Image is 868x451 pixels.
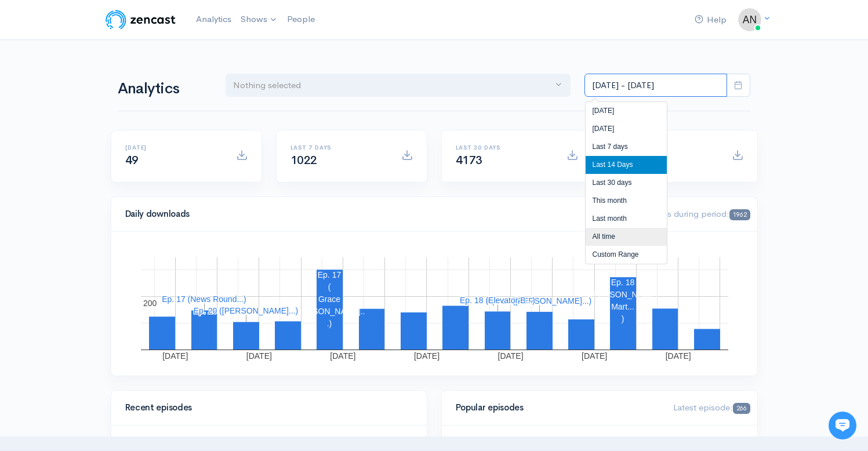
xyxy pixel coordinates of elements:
[586,120,667,138] li: [DATE]
[125,209,613,219] h4: Daily downloads
[125,144,222,151] h6: [DATE]
[456,403,660,413] h4: Popular episodes
[829,412,856,439] iframe: gist-messenger-bubble-iframe
[282,7,319,32] a: People
[486,296,591,305] text: Ep. 21 ([PERSON_NAME]...)
[497,351,523,361] text: [DATE]
[586,174,667,192] li: Last 30 days
[326,319,332,328] text: .)
[226,74,571,97] button: Nothing selected
[17,77,215,133] h2: Just let us know if you need anything and we'll be happy to help! 🙂
[16,199,216,213] p: Find an answer quickly
[236,7,282,32] a: Shows
[733,403,750,414] span: 266
[626,208,750,219] span: Downloads during period:
[34,218,207,241] input: Search articles
[143,298,157,307] text: 200
[293,307,365,316] text: [PERSON_NAME]..
[118,81,212,97] h1: Analytics
[233,79,553,92] div: Nothing selected
[586,246,667,264] li: Custom Range
[460,296,535,305] text: Ep. 18 (Elevator B...)
[125,153,139,168] span: 49
[586,138,667,156] li: Last 7 days
[673,402,750,413] span: Latest episode:
[290,153,317,168] span: 1022
[621,144,718,151] h6: All time
[584,74,727,97] input: analytics date range selector
[586,228,667,246] li: All time
[738,8,761,31] img: ...
[104,8,177,31] img: ZenCast Logo
[586,192,667,210] li: This month
[665,351,691,361] text: [DATE]
[125,403,406,413] h4: Recent episodes
[456,144,553,151] h6: Last 30 days
[456,153,482,168] span: 4173
[330,351,355,361] text: [DATE]
[317,270,341,279] text: Ep. 17
[162,351,188,361] text: [DATE]
[611,278,634,287] text: Ep. 18
[729,209,750,220] span: 1962
[246,351,271,361] text: [DATE]
[290,144,387,151] h6: Last 7 days
[582,351,607,361] text: [DATE]
[75,161,139,170] span: New conversation
[191,7,236,32] a: Analytics
[413,351,439,361] text: [DATE]
[588,290,658,299] text: ([PERSON_NAME]
[17,56,215,75] h1: Hi 👋
[586,156,667,174] li: Last 14 Days
[586,102,667,120] li: [DATE]
[162,294,246,304] text: Ep. 17 (News Round...)
[690,8,731,32] a: Help
[125,246,743,362] svg: A chart.
[621,314,624,323] text: )
[18,154,214,177] button: New conversation
[193,306,298,315] text: Ep. 20 ([PERSON_NAME]...)
[586,210,667,228] li: Last month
